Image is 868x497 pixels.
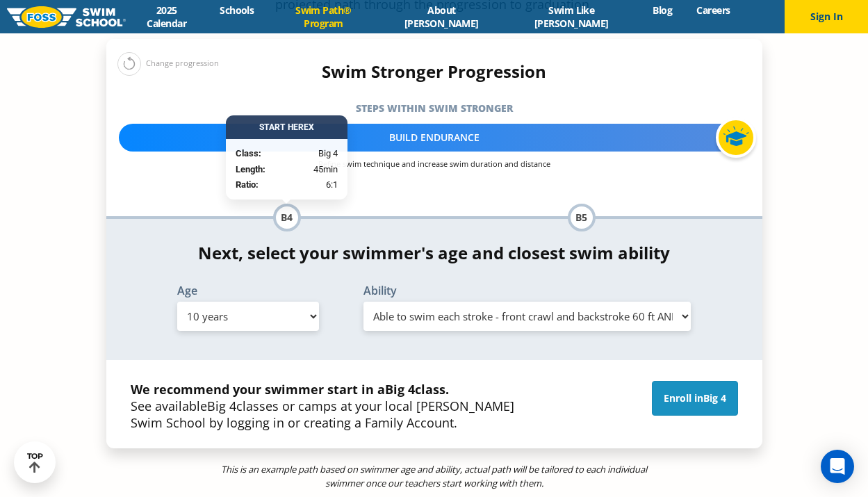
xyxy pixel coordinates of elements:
[363,285,691,296] label: Ability
[236,148,261,158] strong: Class:
[821,450,854,483] div: Open Intercom Messenger
[131,381,531,431] p: See available classes or camps at your local [PERSON_NAME] Swim School by logging in or creating ...
[106,243,762,263] h4: Next, select your swimmer's age and closest swim ability
[106,62,762,81] h4: Swim Stronger Progression
[641,3,685,17] a: Blog
[318,147,338,161] span: Big 4
[177,285,319,296] label: Age
[106,99,762,118] h5: Steps within Swim Stronger
[7,6,126,28] img: FOSS Swim School Logo
[208,3,266,17] a: Schools
[117,51,219,76] div: Change progression
[381,3,502,30] a: About [PERSON_NAME]
[309,122,314,132] span: X
[119,158,750,169] p: Refine swim technique and increase swim duration and distance
[273,204,301,231] div: B4
[652,381,738,416] a: Enroll inBig 4
[385,381,415,398] span: Big 4
[236,179,259,190] strong: Ratio:
[502,3,641,30] a: Swim Like [PERSON_NAME]
[266,3,381,30] a: Swim Path® Program
[685,3,742,17] a: Careers
[119,124,750,152] div: Build Endurance
[131,381,449,398] strong: We recommend your swimmer start in a class.
[27,452,43,473] div: TOP
[703,391,726,405] span: Big 4
[126,3,208,30] a: 2025 Calendar
[326,178,338,192] span: 6:1
[218,462,650,490] p: This is an example path based on swimmer age and ability, actual path will be tailored to each in...
[313,162,338,176] span: 45min
[568,204,596,231] div: B5
[226,115,347,139] div: Start Here
[236,163,265,174] strong: Length:
[207,398,236,414] span: Big 4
